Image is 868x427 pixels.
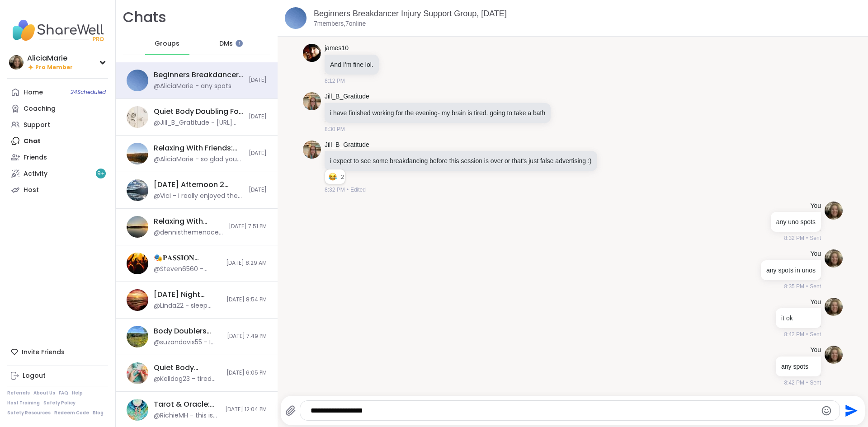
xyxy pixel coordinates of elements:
[127,179,148,201] img: Tuesday Afternoon 2 Body Doublers and Chillers!, Oct 07
[72,390,83,396] a: Help
[54,410,89,416] a: Redeem Code
[810,249,821,258] h4: You
[123,7,166,28] h1: Chats
[225,406,267,413] span: [DATE] 12:04 PM
[219,39,233,48] span: DMs
[154,82,231,91] div: @AliciaMarie - any spots
[127,399,148,421] img: Tarot & Oracle: An Hour of Insight and Discovery, Oct 04
[325,77,345,85] span: 8:12 PM
[154,375,221,384] div: @Kelldog23 - tired but have to stay up i napped already
[7,149,108,165] a: Friends
[154,411,220,420] div: @RichieMH - this is my first group so not sure how this works, so ill just go with the flow lol
[24,88,43,97] div: Home
[154,216,223,226] div: Relaxing With Friends: Affirmation Nation!, [DATE]
[776,217,816,226] p: any uno spots
[227,333,267,340] span: [DATE] 7:49 PM
[127,106,148,128] img: Quiet Body Doubling For Productivity - Tuesday, Oct 07
[7,390,30,396] a: Referrals
[236,40,243,47] iframe: Spotlight
[154,180,243,190] div: [DATE] Afternoon 2 Body Doublers and Chillers!, [DATE]
[806,330,808,338] span: •
[9,55,24,70] img: AliciaMarie
[154,338,222,347] div: @suzandavis55 - I just went to get into your 8 pm (with two spaces left) and unregistered from bo...
[127,143,148,164] img: Relaxing With Friends: Affirmation Nation Pt 2!, Oct 06
[35,64,73,71] span: Pro Member
[154,399,220,409] div: Tarot & Oracle: An Hour of Insight and Discovery, [DATE]
[285,7,307,29] img: Beginners Breakdancer Injury Support Group, Oct 07
[7,100,108,117] a: Coaching
[27,53,73,63] div: AliciaMarie
[24,104,56,113] div: Coaching
[784,379,804,387] span: 8:42 PM
[154,143,243,153] div: Relaxing With Friends: Affirmation Nation Pt 2!, [DATE]
[347,186,349,194] span: •
[328,173,337,180] button: Reactions: haha
[154,363,221,373] div: Quiet Body Doubling- Productivity/Creativity Pt 2, [DATE]
[155,39,179,48] span: Groups
[325,169,341,184] div: Reaction list
[23,371,46,380] div: Logout
[810,379,821,387] span: Sent
[781,314,816,323] p: it ok
[127,253,148,274] img: 🎭𝐏𝐀𝐒𝐒𝐈𝐎𝐍 𝐏𝐀𝐑𝐓𝐘🎭, Oct 05
[43,400,75,406] a: Safety Policy
[154,228,223,237] div: @dennisthemenace - b rb
[154,253,221,263] div: 🎭𝐏𝐀𝐒𝐒𝐈𝐎𝐍 𝐏𝐀𝐑𝐓𝐘🎭, [DATE]
[154,290,221,300] div: [DATE] Night Hangout, [DATE]
[7,14,108,46] img: ShareWell Nav Logo
[226,259,267,267] span: [DATE] 8:29 AM
[249,76,267,84] span: [DATE]
[325,186,345,194] span: 8:32 PM
[127,326,148,347] img: Body Doublers and Chillers in Nature! , Oct 04
[97,170,105,178] span: 9 +
[350,186,366,194] span: Edited
[784,282,804,291] span: 8:35 PM
[7,84,108,100] a: Home24Scheduled
[127,216,148,238] img: Relaxing With Friends: Affirmation Nation!, Oct 06
[766,266,816,275] p: any spots in unos
[7,165,108,182] a: Activity9+
[226,369,267,377] span: [DATE] 6:05 PM
[810,202,821,211] h4: You
[229,223,267,230] span: [DATE] 7:51 PM
[810,234,821,242] span: Sent
[341,173,345,181] span: 2
[810,282,821,291] span: Sent
[825,346,843,364] img: https://sharewell-space-live.sfo3.digitaloceanspaces.com/user-generated/ddf01a60-9946-47ee-892f-d...
[226,296,267,304] span: [DATE] 8:54 PM
[154,301,221,310] div: @Linda22 - sleep well!
[7,182,108,198] a: Host
[825,249,843,267] img: https://sharewell-space-live.sfo3.digitaloceanspaces.com/user-generated/ddf01a60-9946-47ee-892f-d...
[154,192,243,201] div: @Vici - i really enjoyed the session going to go to piano tonight
[24,153,47,162] div: Friends
[7,344,108,360] div: Invite Friends
[154,107,243,117] div: Quiet Body Doubling For Productivity - [DATE]
[127,362,148,384] img: Quiet Body Doubling- Productivity/Creativity Pt 2, Oct 05
[7,400,40,406] a: Host Training
[325,92,369,101] a: Jill_B_Gratitude
[325,125,345,133] span: 8:30 PM
[330,156,592,165] p: i expect to see some breakdancing before this session is over or that's just false advertising :)
[806,282,808,291] span: •
[154,326,222,336] div: Body Doublers and Chillers in Nature! , [DATE]
[71,89,106,96] span: 24 Scheduled
[825,202,843,220] img: https://sharewell-space-live.sfo3.digitaloceanspaces.com/user-generated/ddf01a60-9946-47ee-892f-d...
[810,346,821,355] h4: You
[303,141,321,159] img: https://sharewell-space-live.sfo3.digitaloceanspaces.com/user-generated/2564abe4-c444-4046-864b-7...
[314,19,366,28] p: 7 members, 7 online
[330,60,373,69] p: And I’m fine lol.
[784,330,804,338] span: 8:42 PM
[325,44,349,53] a: james10
[840,400,860,421] button: Send
[325,141,369,150] a: Jill_B_Gratitude
[33,390,55,396] a: About Us
[249,113,267,121] span: [DATE]
[810,298,821,307] h4: You
[154,265,221,274] div: @Steven6560 - That's beautiful Recovery! Thank you for sharing!
[810,330,821,338] span: Sent
[154,155,243,164] div: @AliciaMarie - so glad you advocated for your daughter my first roommates was terrible and made c...
[24,121,50,130] div: Support
[781,362,816,371] p: any spots
[303,44,321,62] img: https://sharewell-space-live.sfo3.digitaloceanspaces.com/user-generated/1a115923-387e-480f-9c1a-1...
[127,289,148,311] img: Sunday Night Hangout, Oct 05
